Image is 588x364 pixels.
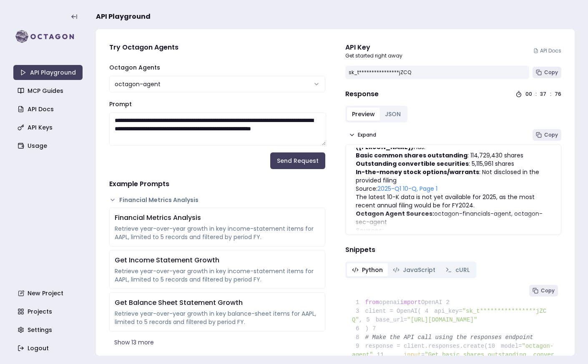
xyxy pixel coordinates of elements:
[455,266,470,274] span: cURL
[115,255,320,265] div: Get Income Statement Growth
[362,316,376,324] span: 5
[358,132,376,138] span: Expand
[529,285,558,297] button: Copy
[442,298,455,307] span: 2
[501,343,522,349] span: model=
[14,102,83,117] a: API Docs
[362,266,383,274] span: Python
[352,342,365,351] span: 9
[347,107,380,121] button: Preview
[365,334,533,341] span: # Make the API call using the responses endpoint
[13,65,83,80] a: API Playground
[14,83,83,98] a: MCP Guides
[380,107,406,121] button: JSON
[352,333,365,342] span: 8
[356,193,551,209] p: The latest 10-K data is not yet available for 2025, as the most recent annual filing would be for...
[373,352,376,358] span: ,
[541,287,555,294] span: Copy
[352,298,365,307] span: 1
[115,309,320,326] div: Retrieve year-over-year growth in key balance-sheet items for AAPL, limited to 5 records and filt...
[356,184,551,193] p: Source:
[109,63,160,72] label: Octagon Agents
[359,317,362,323] span: ,
[14,304,83,319] a: Projects
[14,286,83,301] a: New Project
[407,317,477,323] span: "[URL][DOMAIN_NAME]"
[540,91,547,97] div: 37
[345,245,561,255] h4: Snippets
[13,28,83,45] img: logo-rect-yK7x_WSZ.svg
[365,299,379,306] span: from
[356,151,551,160] li: : 114,729,430 shares
[533,47,561,54] a: API Docs
[533,129,561,141] button: Copy
[376,317,407,323] span: base_url=
[345,89,379,99] h4: Response
[356,209,434,218] strong: Octagon Agent Sources:
[535,91,537,97] div: :
[352,343,488,349] span: response = client.responses.create(
[352,307,365,316] span: 3
[421,352,425,358] span: =
[356,168,479,176] strong: In-the-money stock options/warrants
[345,129,379,141] button: Expand
[555,91,561,97] div: 76
[115,298,320,308] div: Get Balance Sheet Statement Growth
[14,322,83,337] a: Settings
[14,341,83,356] a: Logout
[379,299,400,306] span: openai
[352,325,369,332] span: )
[421,299,442,306] span: OpenAI
[14,120,83,135] a: API Keys
[14,138,83,153] a: Usage
[434,308,462,314] span: api_key=
[109,196,325,204] button: Financial Metrics Analysis
[421,307,435,316] span: 4
[96,12,151,22] span: API Playground
[345,42,402,52] div: API Key
[109,335,325,350] button: Show 13 more
[115,213,320,223] div: Financial Metrics Analysis
[404,352,421,358] span: input
[352,324,365,333] span: 6
[369,324,382,333] span: 7
[115,267,320,284] div: Retrieve year-over-year growth in key income-statement items for AAPL, limited to 5 records and f...
[115,224,320,241] div: Retrieve year-over-year growth in key income-statement items for AAPL, limited to 5 records and f...
[352,308,421,314] span: client = OpenAI(
[525,91,532,97] div: 00
[356,160,551,168] li: : 5,115,961 shares
[550,91,551,97] div: :
[345,52,402,59] p: Get started right away
[377,351,390,359] span: 11
[400,299,421,306] span: import
[544,132,558,138] span: Copy
[356,151,467,160] strong: Basic common shares outstanding
[356,226,384,234] strong: Sources:
[356,160,469,168] strong: Outstanding convertible securities
[377,184,437,193] a: 2025-Q1 10-Q, Page 1
[109,179,325,189] h4: Example Prompts
[544,69,558,76] span: Copy
[109,100,132,108] label: Prompt
[533,67,561,78] button: Copy
[109,42,325,52] h4: Try Octagon Agents
[403,266,435,274] span: JavaScript
[488,342,501,351] span: 10
[356,209,551,226] p: octagon-financials-agent, octagon-sec-agent
[356,168,551,184] li: : Not disclosed in the provided filing
[270,152,325,169] button: Send Request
